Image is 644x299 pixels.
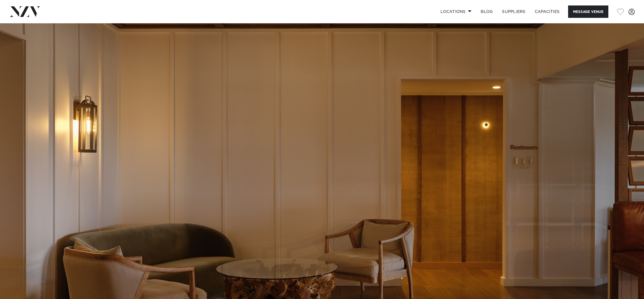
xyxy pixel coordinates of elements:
[9,6,41,17] img: nzv-logo.png
[530,5,564,18] a: Capacities
[436,5,476,18] a: Locations
[568,5,608,18] button: Message Venue
[476,5,497,18] a: BLOG
[497,5,530,18] a: SUPPLIERS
